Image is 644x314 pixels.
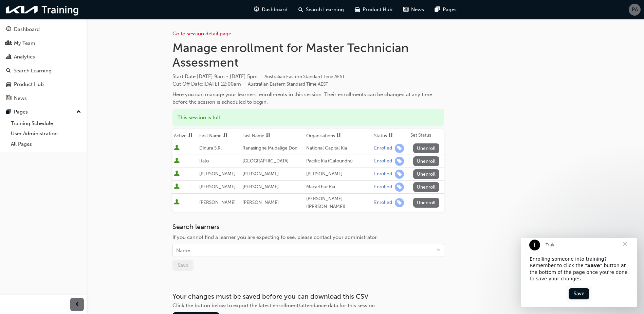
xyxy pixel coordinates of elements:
[3,37,84,50] a: My Team
[3,3,81,17] img: kia-training
[395,182,404,192] span: learningRecordVerb_ENROLL-icon
[14,81,44,88] div: Product Hub
[521,238,637,307] iframe: Intercom live chat message
[254,5,259,14] span: guage-icon
[306,6,344,14] span: Search Learning
[172,302,375,309] span: Click the button below to export the latest enrollment/attendance data for this session
[374,158,392,164] div: Enrolled
[8,139,84,150] a: All Pages
[14,108,28,116] div: Pages
[6,27,11,33] span: guage-icon
[199,145,222,151] span: Dinura S.R.
[632,6,638,14] span: PA
[174,171,180,177] span: User is active
[306,195,371,210] div: [PERSON_NAME] ([PERSON_NAME])
[198,129,241,142] th: Toggle SortBy
[264,74,345,80] span: Australian Eastern Standard Time AEST
[172,91,444,106] div: Here you can manage your learners' enrollments in this session. Their enrollments can be changed ...
[3,65,84,77] a: Search Learning
[199,184,236,190] span: [PERSON_NAME]
[266,133,271,139] span: sorting-icon
[242,184,279,190] span: [PERSON_NAME]
[435,5,440,14] span: pages-icon
[242,199,279,205] span: [PERSON_NAME]
[8,118,84,129] a: Training Schedule
[172,81,328,87] span: Cut Off Date : [DATE] 12:00am
[306,157,371,165] div: Pacific Kia (Caloundra)
[293,3,349,17] a: search-iconSearch Learning
[172,129,198,142] th: Toggle SortBy
[363,6,392,14] span: Product Hub
[409,129,444,142] th: Set Status
[413,198,440,208] button: Unenroll
[443,6,457,14] span: Pages
[398,3,429,17] a: news-iconNews
[306,183,371,191] div: Macarthur Kia
[403,5,408,14] span: news-icon
[413,156,440,166] button: Unenroll
[242,145,297,151] span: Ranasinghe Mudalige Don
[306,144,371,152] div: National Capital Kia
[305,129,373,142] th: Toggle SortBy
[6,82,11,88] span: car-icon
[3,78,84,91] a: Product Hub
[172,40,444,70] h1: Manage enrollment for Master Technician Assessment
[374,171,392,177] div: Enrolled
[14,25,40,33] div: Dashboard
[188,133,193,139] span: sorting-icon
[6,95,11,102] span: news-icon
[336,133,341,139] span: sorting-icon
[172,31,231,37] a: Go to session detail page
[178,262,188,268] span: Save
[8,128,84,139] a: User Administration
[14,94,27,102] div: News
[3,92,84,105] a: News
[298,5,303,14] span: search-icon
[429,3,462,17] a: pages-iconPages
[172,109,444,127] div: This session is full
[629,4,641,16] button: PA
[6,40,11,47] span: people-icon
[14,53,35,61] div: Analytics
[436,246,441,255] span: down-icon
[6,109,11,115] span: pages-icon
[3,22,84,106] button: DashboardMy TeamAnalyticsSearch LearningProduct HubNews
[199,158,209,164] span: Italo
[374,199,392,206] div: Enrolled
[174,145,180,152] span: User is active
[172,223,444,231] h3: Search learners
[14,67,52,75] div: Search Learning
[197,73,345,80] span: [DATE] 9am - [DATE] 5pm
[8,18,108,45] div: Enrolling someone into training? Remember to click the " " button at the bottom of the page once ...
[6,68,11,74] span: search-icon
[395,170,404,179] span: learningRecordVerb_ENROLL-icon
[249,3,293,17] a: guage-iconDashboard
[395,157,404,166] span: learningRecordVerb_ENROLL-icon
[413,143,440,153] button: Unenroll
[248,81,328,87] span: Australian Eastern Standard Time AEST
[349,3,398,17] a: car-iconProduct Hub
[176,247,190,255] div: Name
[75,300,80,309] span: prev-icon
[174,184,180,190] span: User is active
[374,145,392,152] div: Enrolled
[172,73,444,81] span: Start Date :
[172,260,194,271] button: Save
[355,5,360,14] span: car-icon
[199,171,236,177] span: [PERSON_NAME]
[241,129,305,142] th: Toggle SortBy
[373,129,409,142] th: Toggle SortBy
[172,293,444,300] h3: Your changes must be saved before you can download this CSV
[66,25,79,30] b: Save
[242,171,279,177] span: [PERSON_NAME]
[3,51,84,63] a: Analytics
[306,170,371,178] div: [PERSON_NAME]
[388,133,393,139] span: sorting-icon
[3,23,84,36] a: Dashboard
[172,234,378,240] span: If you cannot find a learner you are expecting to see, please contact your administrator.
[262,6,288,14] span: Dashboard
[242,158,289,164] span: [GEOGRAPHIC_DATA]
